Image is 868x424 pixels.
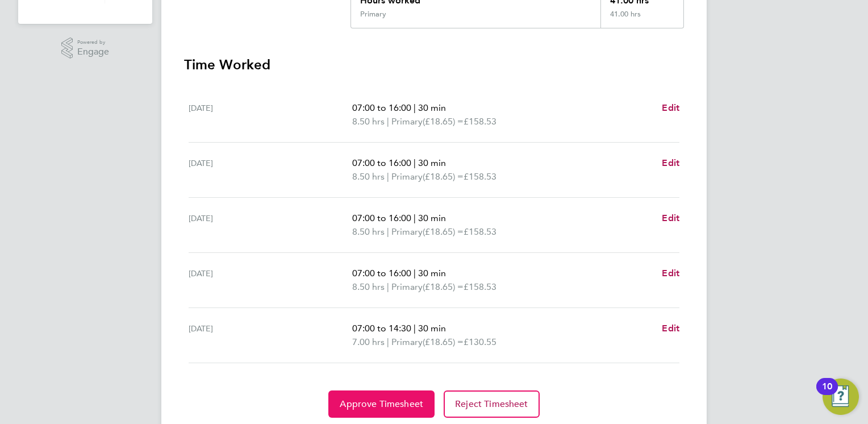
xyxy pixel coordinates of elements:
[189,156,352,184] div: [DATE]
[662,267,679,280] a: Edit
[418,213,446,223] span: 30 min
[184,56,684,74] h3: Time Worked
[464,336,496,347] span: £130.55
[662,156,679,170] a: Edit
[414,213,416,223] span: |
[189,267,352,294] div: [DATE]
[352,336,385,347] span: 7.00 hrs
[464,171,496,182] span: £158.53
[391,280,423,294] span: Primary
[464,116,496,127] span: £158.53
[387,171,389,182] span: |
[662,323,679,334] span: Edit
[352,281,385,292] span: 8.50 hrs
[189,211,352,239] div: [DATE]
[61,38,110,59] a: Powered byEngage
[455,398,528,410] span: Reject Timesheet
[662,101,679,115] a: Edit
[423,226,464,237] span: (£18.65) =
[418,157,446,168] span: 30 min
[464,226,496,237] span: £158.53
[662,157,679,168] span: Edit
[391,115,423,128] span: Primary
[77,38,109,47] span: Powered by
[662,102,679,113] span: Edit
[423,281,464,292] span: (£18.65) =
[423,336,464,347] span: (£18.65) =
[418,268,446,278] span: 30 min
[391,170,423,184] span: Primary
[822,386,832,401] div: 10
[423,116,464,127] span: (£18.65) =
[328,390,435,418] button: Approve Timesheet
[662,211,679,225] a: Edit
[352,157,411,168] span: 07:00 to 16:00
[414,102,416,113] span: |
[352,323,411,334] span: 07:00 to 14:30
[387,226,389,237] span: |
[77,47,109,57] span: Engage
[600,10,683,28] div: 41.00 hrs
[387,336,389,347] span: |
[823,379,859,415] button: Open Resource Center, 10 new notifications
[662,322,679,335] a: Edit
[391,225,423,239] span: Primary
[414,157,416,168] span: |
[662,213,679,223] span: Edit
[352,226,385,237] span: 8.50 hrs
[418,102,446,113] span: 30 min
[391,335,423,349] span: Primary
[352,268,411,278] span: 07:00 to 16:00
[352,171,385,182] span: 8.50 hrs
[423,171,464,182] span: (£18.65) =
[662,268,679,278] span: Edit
[387,281,389,292] span: |
[360,10,386,19] div: Primary
[414,323,416,334] span: |
[464,281,496,292] span: £158.53
[387,116,389,127] span: |
[352,116,385,127] span: 8.50 hrs
[414,268,416,278] span: |
[352,102,411,113] span: 07:00 to 16:00
[444,390,540,418] button: Reject Timesheet
[340,398,423,410] span: Approve Timesheet
[352,213,411,223] span: 07:00 to 16:00
[189,101,352,128] div: [DATE]
[189,322,352,349] div: [DATE]
[418,323,446,334] span: 30 min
